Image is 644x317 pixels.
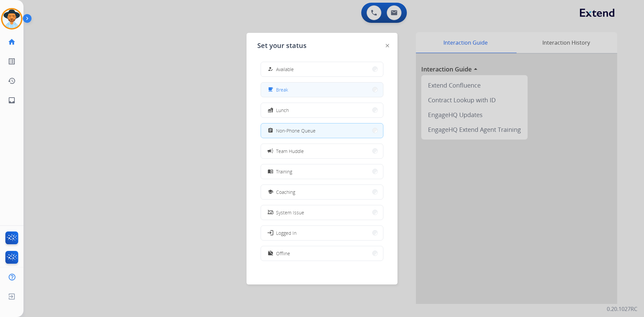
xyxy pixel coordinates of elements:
mat-icon: assignment [268,128,273,134]
span: Team Huddle [276,148,304,155]
mat-icon: history [8,77,16,85]
button: Available [261,62,383,76]
button: Lunch [261,103,383,117]
img: close-button [386,44,389,47]
span: Available [276,66,294,73]
button: System Issue [261,205,383,220]
mat-icon: phonelink_off [268,210,273,215]
span: Non-Phone Queue [276,127,316,134]
mat-icon: work_off [268,251,273,256]
mat-icon: fastfood [268,107,273,113]
span: Set your status [257,41,307,50]
span: Training [276,168,292,175]
span: Logged In [276,229,297,236]
span: Coaching [276,189,295,196]
mat-icon: home [8,38,16,46]
mat-icon: inbox [8,96,16,104]
span: Offline [276,250,290,257]
button: Break [261,83,383,97]
button: Training [261,164,383,179]
mat-icon: how_to_reg [268,66,273,72]
mat-icon: campaign [267,148,274,154]
img: avatar [2,9,21,28]
p: 0.20.1027RC [607,305,637,313]
mat-icon: school [268,189,273,195]
button: Non-Phone Queue [261,123,383,138]
mat-icon: free_breakfast [268,87,273,93]
span: Break [276,86,288,93]
button: Team Huddle [261,144,383,158]
span: System Issue [276,209,304,216]
mat-icon: list_alt [8,57,16,65]
button: Coaching [261,185,383,199]
mat-icon: menu_book [268,169,273,174]
button: Logged In [261,226,383,240]
span: Lunch [276,107,289,114]
mat-icon: login [267,229,274,236]
button: Offline [261,246,383,261]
